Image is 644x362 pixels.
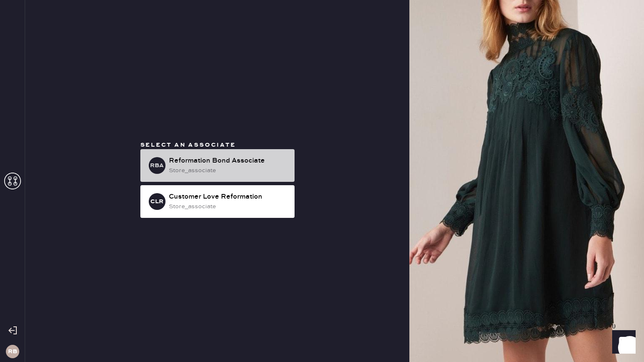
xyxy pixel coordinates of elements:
[169,156,288,166] div: Reformation Bond Associate
[169,202,288,211] div: store_associate
[150,199,163,204] h3: CLR
[169,166,288,175] div: store_associate
[140,141,236,149] span: Select an associate
[169,192,288,202] div: Customer Love Reformation
[8,349,17,354] h3: RB
[604,324,640,360] iframe: Front Chat
[150,163,164,168] h3: RBA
